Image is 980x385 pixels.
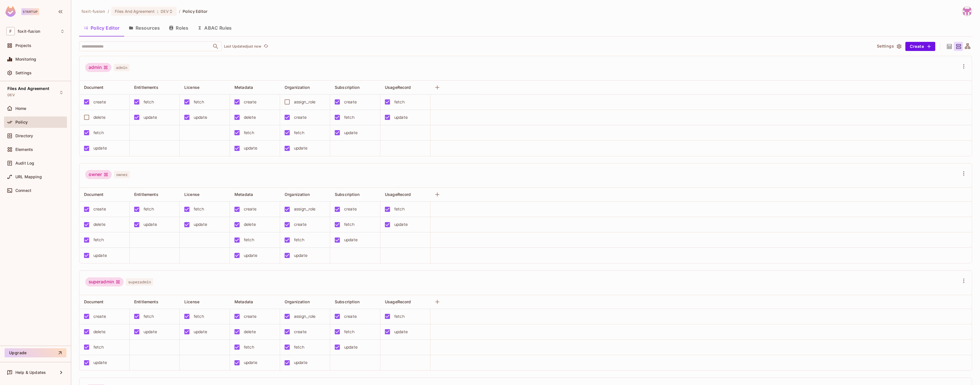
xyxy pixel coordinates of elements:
[144,99,154,105] div: fetch
[335,299,360,304] span: Subscription
[84,85,103,90] span: Document
[335,85,360,90] span: Subscription
[294,252,307,259] div: update
[184,299,199,304] span: License
[344,130,358,136] div: update
[194,313,204,320] div: fetch
[394,206,405,212] div: fetch
[15,161,34,165] span: Audit Log
[244,130,254,136] div: fetch
[294,359,307,366] div: update
[84,192,103,197] span: Document
[244,221,256,228] div: delete
[108,9,109,14] li: /
[15,134,33,138] span: Directory
[394,114,408,120] div: update
[344,237,358,243] div: update
[7,93,15,97] span: DEV
[134,192,158,197] span: Entitlements
[264,44,268,49] span: refresh
[6,27,15,35] span: F
[85,170,112,179] div: owner
[394,329,408,335] div: update
[224,44,261,49] p: Last Updated just now
[114,171,130,178] span: owner
[93,221,105,228] div: delete
[244,206,256,212] div: create
[335,192,360,197] span: Subscription
[344,206,357,212] div: create
[15,120,28,124] span: Policy
[15,370,46,375] span: Help & Updates
[212,42,220,50] button: Open
[294,237,304,243] div: fetch
[244,145,257,151] div: update
[93,206,106,212] div: create
[85,63,111,72] div: admin
[234,299,253,304] span: Metadata
[234,192,253,197] span: Metadata
[385,85,411,90] span: UsageRecord
[962,7,972,16] img: Aashish Chugh
[144,313,154,320] div: fetch
[875,42,903,51] button: Settings
[21,8,39,15] div: Startup
[285,192,310,197] span: Organization
[144,329,157,335] div: update
[144,206,154,212] div: fetch
[385,192,411,197] span: UsageRecord
[164,21,193,35] button: Roles
[244,237,254,243] div: fetch
[184,85,199,90] span: License
[134,299,158,304] span: Entitlements
[344,114,354,120] div: fetch
[244,359,257,366] div: update
[394,313,405,320] div: fetch
[394,99,405,105] div: fetch
[157,9,159,14] span: :
[93,359,107,366] div: update
[244,344,254,350] div: fetch
[183,9,208,14] span: Policy Editor
[194,206,204,212] div: fetch
[244,99,256,105] div: create
[905,42,935,51] button: Create
[15,188,31,193] span: Connect
[344,313,357,320] div: create
[344,329,354,335] div: fetch
[234,85,253,90] span: Metadata
[124,21,164,35] button: Resources
[294,221,307,228] div: create
[194,99,204,105] div: fetch
[93,329,105,335] div: delete
[144,221,157,228] div: update
[15,147,33,152] span: Elements
[285,299,310,304] span: Organization
[93,130,104,136] div: fetch
[294,145,307,151] div: update
[294,206,316,212] div: assign_role
[294,313,316,320] div: assign_role
[93,145,107,151] div: update
[294,130,304,136] div: fetch
[93,237,104,243] div: fetch
[244,329,256,335] div: delete
[15,71,32,75] span: Settings
[115,9,155,14] span: Files And Agreement
[285,85,310,90] span: Organization
[294,99,316,105] div: assign_role
[244,252,257,259] div: update
[144,114,157,120] div: update
[93,313,106,320] div: create
[344,221,354,228] div: fetch
[194,114,207,120] div: update
[385,299,411,304] span: UsageRecord
[18,29,40,34] span: Workspace: foxit-fusion
[262,43,269,50] button: refresh
[114,64,130,71] span: admin
[193,21,236,35] button: ABAC Rules
[244,114,256,120] div: delete
[15,106,26,111] span: Home
[294,344,304,350] div: fetch
[93,99,106,105] div: create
